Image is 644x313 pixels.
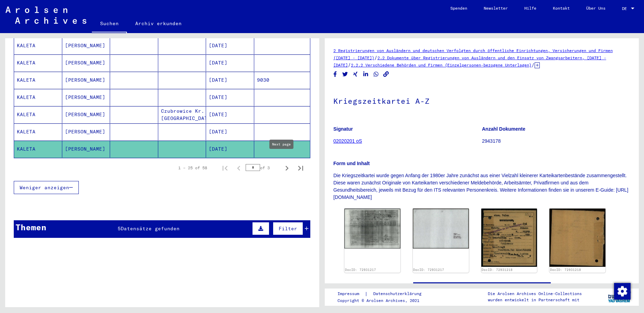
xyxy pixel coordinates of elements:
span: Datensätze gefunden [121,225,180,232]
button: Share on LinkedIn [362,70,369,79]
p: 2943178 [482,138,630,145]
img: 002.jpg [413,209,469,249]
mat-cell: [PERSON_NAME] [62,106,110,123]
mat-cell: [PERSON_NAME] [62,72,110,89]
div: of 3 [246,164,280,171]
mat-cell: [DATE] [206,106,254,123]
button: Share on Facebook [332,70,339,79]
span: / [348,62,351,68]
mat-cell: Czubrowice Kr. [GEOGRAPHIC_DATA] [158,106,206,123]
a: 2 Registrierungen von Ausländern und deutschen Verfolgten durch öffentliche Einrichtungen, Versic... [333,48,613,60]
mat-cell: [DATE] [206,37,254,54]
mat-cell: [PERSON_NAME] [62,54,110,71]
mat-cell: [DATE] [206,141,254,158]
button: Share on Twitter [342,70,349,79]
p: wurden entwickelt in Partnerschaft mit [488,297,582,303]
b: Signatur [333,126,353,132]
span: Filter [279,225,297,232]
button: Previous page [232,161,246,175]
span: Weniger anzeigen [20,184,69,191]
a: Suchen [92,15,127,33]
mat-cell: KALETA [14,141,62,158]
mat-cell: [PERSON_NAME] [62,37,110,54]
img: 002.jpg [549,209,605,267]
h1: Kriegszeitkartei A-Z [333,85,630,115]
mat-cell: [DATE] [206,72,254,89]
button: Share on WhatsApp [373,70,380,79]
mat-cell: KALETA [14,54,62,71]
a: 2.2 Dokumente über Registrierungen von Ausländern und den Einsatz von Zwangsarbeitern, [DATE] - [... [333,55,606,68]
mat-cell: KALETA [14,123,62,140]
mat-cell: [DATE] [206,54,254,71]
p: Die Arolsen Archives Online-Collections [488,291,582,297]
img: Zustimmung ändern [614,283,631,300]
a: Impressum [337,290,365,297]
img: yv_logo.png [607,288,632,305]
button: Filter [273,222,303,235]
button: Share on Xing [352,70,359,79]
img: 001.jpg [344,209,400,249]
mat-cell: KALETA [14,37,62,54]
p: Die Kriegszeitkartei wurde gegen Anfang der 1980er Jahre zunächst aus einer Vielzahl kleinerer Ka... [333,172,630,201]
img: Arolsen_neg.svg [6,7,86,24]
button: Copy link [383,70,390,79]
a: Archiv erkunden [127,15,190,32]
div: | [337,290,430,297]
mat-cell: [PERSON_NAME] [62,89,110,106]
mat-cell: KALETA [14,89,62,106]
b: Form und Inhalt [333,161,370,166]
div: Themen [15,221,46,233]
mat-cell: [DATE] [206,123,254,140]
mat-cell: [PERSON_NAME] [62,141,110,158]
mat-cell: [DATE] [206,89,254,106]
a: DocID: 72931218 [550,268,581,272]
button: Next page [280,161,294,175]
mat-cell: KALETA [14,72,62,89]
a: DocID: 72931218 [482,268,513,272]
mat-cell: KALETA [14,106,62,123]
button: Last page [294,161,308,175]
a: DocID: 72931217 [345,268,376,272]
p: Copyright © Arolsen Archives, 2021 [337,297,430,304]
b: Anzahl Dokumente [482,126,525,132]
a: DocID: 72931217 [413,268,444,272]
button: First page [218,161,232,175]
mat-cell: 9030 [254,72,310,89]
button: Weniger anzeigen [14,181,79,194]
span: / [532,62,535,68]
span: DE [622,6,630,11]
a: Datenschutzerklärung [368,290,430,297]
a: 02020201 oS [333,138,362,144]
span: 5 [118,225,121,232]
div: 1 – 25 of 58 [178,165,207,171]
span: / [374,54,377,61]
mat-cell: [PERSON_NAME] [62,123,110,140]
img: 001.jpg [481,209,537,267]
a: 2.2.2 Verschiedene Behörden und Firmen (Einzelpersonen-bezogene Unterlagen) [351,62,532,68]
